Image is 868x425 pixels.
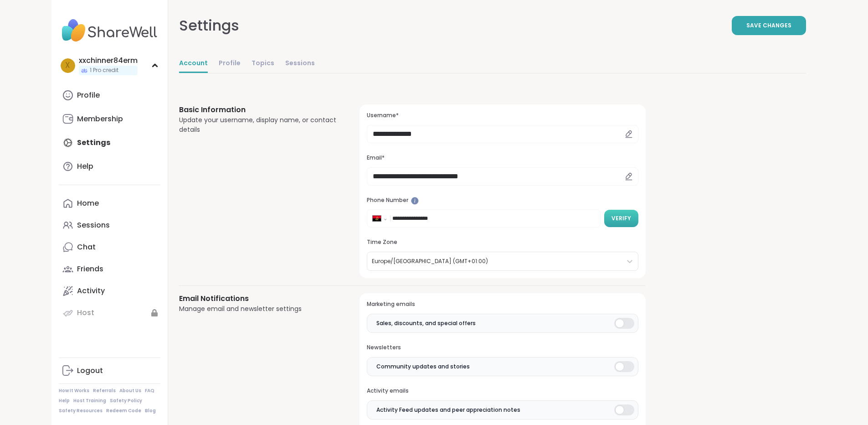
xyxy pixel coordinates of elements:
[59,214,160,236] a: Sessions
[110,398,142,404] a: Safety Policy
[77,220,110,230] div: Sessions
[59,192,160,214] a: Home
[59,84,160,106] a: Profile
[746,21,791,30] span: Save Changes
[65,60,70,72] span: x
[252,55,274,73] a: Topics
[59,108,160,130] a: Membership
[179,304,338,314] div: Manage email and newsletter settings
[59,408,103,414] a: Safety Resources
[119,388,141,394] a: About Us
[367,301,638,308] h3: Marketing emails
[376,319,476,327] span: Sales, discounts, and special offers
[367,344,638,352] h3: Newsletters
[604,210,638,227] button: Verify
[77,161,93,171] div: Help
[59,236,160,258] a: Chat
[59,360,160,382] a: Logout
[732,16,806,35] button: Save Changes
[285,55,315,73] a: Sessions
[77,198,99,208] div: Home
[59,398,70,404] a: Help
[145,388,154,394] a: FAQ
[77,264,103,274] div: Friends
[59,15,160,47] img: ShareWell Nav Logo
[79,56,138,66] div: xxchinner84erm
[73,398,106,404] a: Host Training
[77,286,105,296] div: Activity
[376,363,470,371] span: Community updates and stories
[145,408,156,414] a: Blog
[77,114,123,124] div: Membership
[411,197,419,205] iframe: Spotlight
[77,242,96,252] div: Chat
[179,55,208,73] a: Account
[59,302,160,324] a: Host
[367,238,638,246] h3: Time Zone
[59,258,160,280] a: Friends
[90,67,118,74] span: 1 Pro credit
[367,112,638,119] h3: Username*
[376,406,520,414] span: Activity Feed updates and peer appreciation notes
[179,15,239,36] div: Settings
[59,280,160,302] a: Activity
[367,197,638,204] h3: Phone Number
[367,154,638,162] h3: Email*
[106,408,141,414] a: Redeem Code
[611,214,631,223] span: Verify
[59,155,160,177] a: Help
[219,55,241,73] a: Profile
[179,293,338,304] h3: Email Notifications
[77,308,94,318] div: Host
[179,104,338,115] h3: Basic Information
[93,388,116,394] a: Referrals
[77,366,103,376] div: Logout
[59,388,89,394] a: How It Works
[367,387,638,395] h3: Activity emails
[77,90,100,100] div: Profile
[179,115,338,135] div: Update your username, display name, or contact details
